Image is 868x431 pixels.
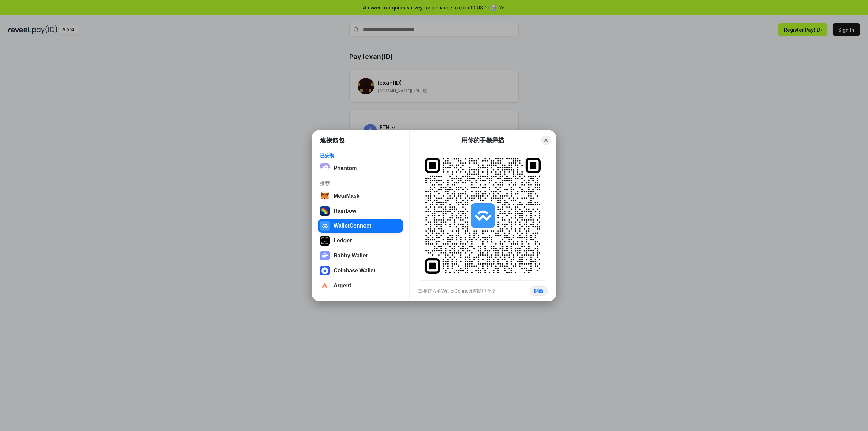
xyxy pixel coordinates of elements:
[530,286,548,296] button: 開啟
[334,238,352,244] div: Ledger
[320,153,401,159] div: 已安裝
[334,193,359,199] div: MetaMask
[541,136,551,145] button: Close
[318,189,403,203] button: MetaMask
[418,288,496,294] div: 需要官方的WalletConnect模態框嗎？
[320,221,330,231] img: svg+xml,%3Csvg%20width%3D%2228%22%20height%3D%2228%22%20viewBox%3D%220%200%2028%2028%22%20fill%3D...
[320,236,330,246] img: svg+xml,%3Csvg%20xmlns%3D%22http%3A%2F%2Fwww.w3.org%2F2000%2Fsvg%22%20width%3D%2228%22%20height%3...
[318,249,403,262] button: Rabby Wallet
[320,251,330,260] img: svg+xml,%3Csvg%20xmlns%3D%22http%3A%2F%2Fwww.w3.org%2F2000%2Fsvg%22%20fill%3D%22none%22%20viewBox...
[334,223,371,229] div: WalletConnect
[334,282,351,289] div: Argent
[320,163,330,173] img: epq2vO3P5aLWl15yRS7Q49p1fHTx2Sgh99jU3kfXv7cnPATIVQHAx5oQs66JWv3SWEjHOsb3kKgmE5WNBxBId7C8gm8wEgOvz...
[334,268,375,274] div: Coinbase Wallet
[320,136,344,144] h1: 連接錢包
[334,165,357,171] div: Phantom
[334,208,356,214] div: Rainbow
[318,161,403,175] button: Phantom
[320,281,330,290] img: svg+xml,%3Csvg%20width%3D%2228%22%20height%3D%2228%22%20viewBox%3D%220%200%2028%2028%22%20fill%3D...
[318,204,403,218] button: Rainbow
[334,253,368,259] div: Rabby Wallet
[320,206,330,216] img: svg+xml,%3Csvg%20width%3D%22120%22%20height%3D%22120%22%20viewBox%3D%220%200%20120%20120%22%20fil...
[471,203,495,228] img: svg+xml,%3Csvg%20width%3D%2228%22%20height%3D%2228%22%20viewBox%3D%220%200%2028%2028%22%20fill%3D...
[318,219,403,233] button: WalletConnect
[320,191,330,201] img: svg+xml,%3Csvg%20width%3D%2228%22%20height%3D%2228%22%20viewBox%3D%220%200%2028%2028%22%20fill%3D...
[534,288,544,294] div: 開啟
[318,264,403,277] button: Coinbase Wallet
[320,180,401,187] div: 推荐
[318,234,403,248] button: Ledger
[461,136,504,144] div: 用你的手機掃描
[320,266,330,275] img: svg+xml,%3Csvg%20width%3D%2228%22%20height%3D%2228%22%20viewBox%3D%220%200%2028%2028%22%20fill%3D...
[318,279,403,292] button: Argent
